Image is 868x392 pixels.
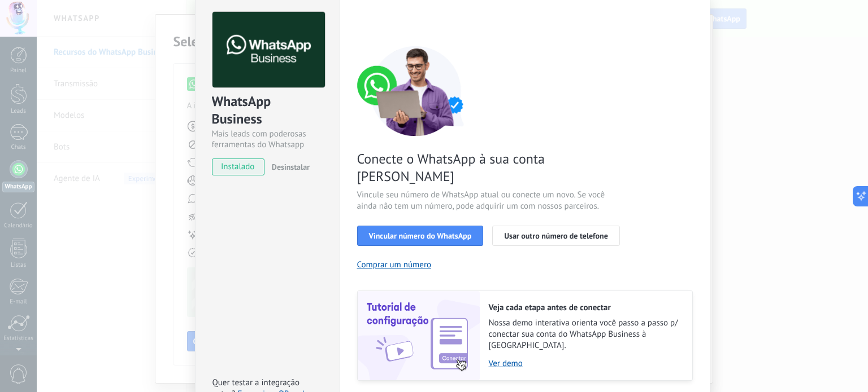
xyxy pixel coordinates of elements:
a: Ver demo [489,358,681,369]
h2: Veja cada etapa antes de conectar [489,302,681,313]
div: Mais leads com poderosas ferramentas do Whatsapp [212,129,323,150]
span: Desinstalar [272,162,310,172]
span: Vincule seu número de WhatsApp atual ou conecte um novo. Se você ainda não tem um número, pode ad... [357,190,626,212]
span: instalado [212,158,264,175]
span: Nossa demo interativa orienta você passo a passo p/ conectar sua conta do WhatsApp Business à [GE... [489,318,681,351]
span: Usar outro número de telefone [504,232,608,240]
span: Vincular número do WhatsApp [369,232,472,240]
button: Usar outro número de telefone [492,226,620,246]
img: connect number [357,46,476,136]
button: Desinstalar [267,158,310,175]
button: Comprar um número [357,259,432,270]
div: WhatsApp Business [212,93,323,129]
span: Conecte o WhatsApp à sua conta [PERSON_NAME] [357,150,626,185]
img: logo_main.png [212,12,325,88]
button: Vincular número do WhatsApp [357,226,484,246]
